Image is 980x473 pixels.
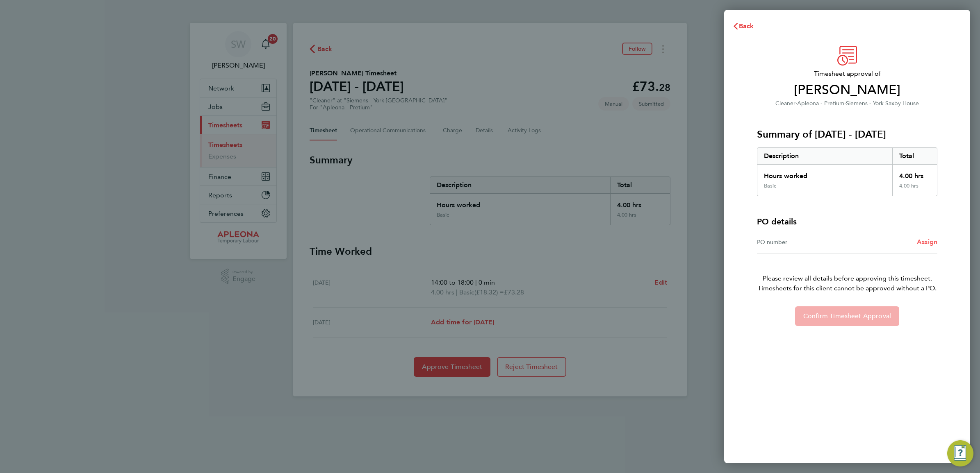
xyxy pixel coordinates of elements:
[724,18,762,34] button: Back
[757,165,892,183] div: Hours worked
[892,165,937,183] div: 4.00 hrs
[757,237,847,247] div: PO number
[757,148,892,164] div: Description
[947,440,973,466] button: Engage Resource Center
[844,100,846,107] span: ·
[775,100,795,107] span: Cleaner
[892,148,937,164] div: Total
[795,100,797,107] span: ·
[747,254,947,293] p: Please review all details before approving this timesheet.
[739,22,754,30] span: Back
[917,237,937,247] a: Assign
[764,183,776,189] div: Basic
[747,283,947,293] span: Timesheets for this client cannot be approved without a PO.
[757,128,937,141] h3: Summary of [DATE] - [DATE]
[917,238,937,246] span: Assign
[846,100,919,107] span: Siemens - York Saxby House
[797,100,844,107] span: Apleona - Pretium
[757,147,937,196] div: Summary of 20 - 26 Sep 2025
[892,183,937,196] div: 4.00 hrs
[757,216,797,227] h4: PO details
[757,69,937,79] span: Timesheet approval of
[757,82,937,98] span: [PERSON_NAME]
